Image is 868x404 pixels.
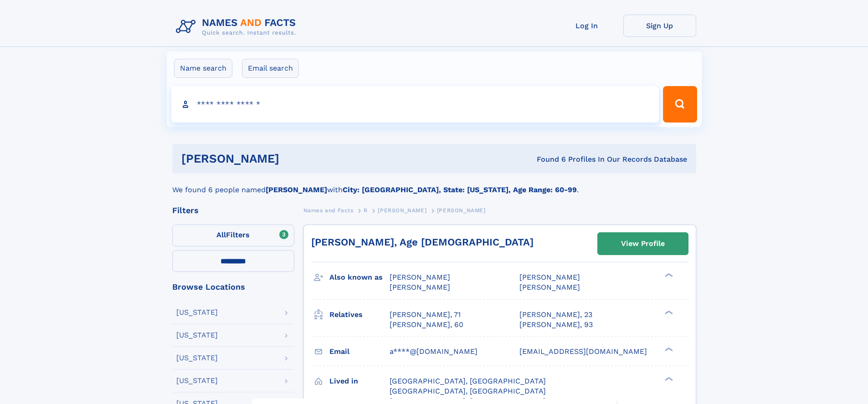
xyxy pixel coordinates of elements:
[390,273,450,281] span: [PERSON_NAME]
[623,15,696,37] a: Sign Up
[216,230,226,239] span: All
[172,283,294,291] div: Browse Locations
[519,320,593,330] a: [PERSON_NAME], 93
[550,15,623,37] a: Log In
[311,236,534,248] a: [PERSON_NAME], Age [DEMOGRAPHIC_DATA]
[176,354,218,362] div: [US_STATE]
[598,233,688,255] a: View Profile
[621,233,665,254] div: View Profile
[176,332,218,339] div: [US_STATE]
[390,283,450,291] span: [PERSON_NAME]
[364,205,368,216] a: R
[171,86,659,123] input: search input
[303,205,354,216] a: Names and Facts
[663,376,673,382] div: ❯
[329,307,390,322] h3: Relatives
[329,344,390,359] h3: Email
[172,206,294,215] div: Filters
[242,59,299,78] label: Email search
[176,377,218,384] div: [US_STATE]
[390,320,463,330] a: [PERSON_NAME], 60
[519,347,647,356] span: [EMAIL_ADDRESS][DOMAIN_NAME]
[519,273,580,281] span: [PERSON_NAME]
[172,174,696,195] div: We found 6 people named with .
[408,154,687,164] div: Found 6 Profiles In Our Records Database
[663,86,697,123] button: Search Button
[390,377,546,385] span: [GEOGRAPHIC_DATA], [GEOGRAPHIC_DATA]
[176,309,218,316] div: [US_STATE]
[663,309,673,315] div: ❯
[174,59,232,78] label: Name search
[343,185,577,194] b: City: [GEOGRAPHIC_DATA], State: [US_STATE], Age Range: 60-99
[364,207,368,214] span: R
[329,270,390,285] h3: Also known as
[437,207,486,214] span: [PERSON_NAME]
[519,310,592,320] a: [PERSON_NAME], 23
[390,387,546,395] span: [GEOGRAPHIC_DATA], [GEOGRAPHIC_DATA]
[663,346,673,352] div: ❯
[266,185,327,194] b: [PERSON_NAME]
[390,310,461,320] a: [PERSON_NAME], 71
[378,207,426,214] span: [PERSON_NAME]
[329,373,390,389] h3: Lived in
[172,15,303,39] img: Logo Names and Facts
[663,272,673,278] div: ❯
[519,283,580,291] span: [PERSON_NAME]
[172,225,294,246] label: Filters
[181,153,408,164] h1: [PERSON_NAME]
[378,205,426,216] a: [PERSON_NAME]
